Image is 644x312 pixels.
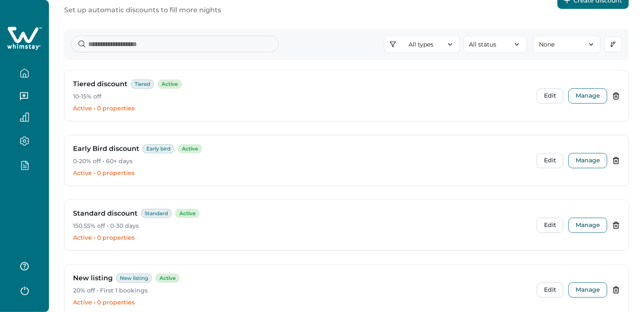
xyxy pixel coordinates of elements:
[143,144,174,153] span: Early bird
[537,153,563,168] button: Edit
[568,153,607,168] button: Manage
[73,273,113,283] h3: New listing
[155,274,180,283] span: Active
[537,218,563,233] button: Edit
[131,79,154,89] span: Tiered
[73,104,530,113] p: Active • 0 properties
[73,169,530,178] p: Active • 0 properties
[73,298,530,307] p: Active • 0 properties
[157,79,182,89] span: Active
[178,144,202,153] span: Active
[141,209,172,218] span: Standard
[73,234,530,242] p: Active • 0 properties
[568,218,607,233] button: Manage
[73,157,530,166] p: 0-20% off • 60+ days
[64,5,221,15] p: Set up automatic discounts to fill more nights
[73,144,139,154] h3: Early Bird discount
[73,208,138,219] h3: Standard discount
[73,79,127,89] h3: Tiered discount
[568,88,607,104] button: Manage
[175,209,200,218] span: Active
[73,93,530,101] p: 10-15% off
[116,274,152,283] span: New listing
[568,282,607,298] button: Manage
[537,282,563,298] button: Edit
[537,88,563,104] button: Edit
[73,222,530,230] p: 150.55% off • 0-30 days
[73,287,530,295] p: 20% off • First 1 bookings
